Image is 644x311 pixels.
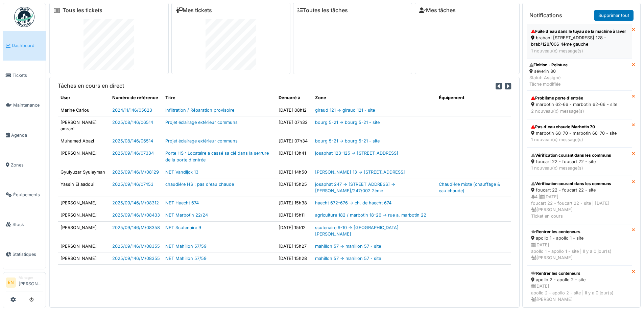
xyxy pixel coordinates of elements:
[531,242,627,261] div: [DATE] apollo 1 - apollo 1 - site | Il y a 0 jour(s) [PERSON_NAME]
[19,275,43,280] div: Manager
[531,276,627,283] div: apollo 2 - apollo 2 - site
[531,152,627,158] div: Vérification courant dans les communs
[419,7,456,14] a: Mes tâches
[6,275,43,291] a: EN Manager[PERSON_NAME]
[176,7,212,14] a: Mes tickets
[531,95,627,101] div: Problème porte d'entrée
[58,252,110,265] td: [PERSON_NAME]
[527,59,632,91] a: Finition - Peinture séverin 80 Statut: AssignéTâche modifiée
[315,170,405,175] a: [PERSON_NAME] 13 -> [STREET_ADDRESS]
[531,101,627,108] div: marbotin 62-66 - marbotin 62-66 - site
[527,148,632,176] a: Vérification courant dans les communs foucart 22 - foucart 22 - site 1 nouveau(x) message(s)
[165,200,199,205] a: NET Haecht 674
[58,178,110,197] td: Yassin El aadoui
[61,95,70,100] span: translation missing: fr.shared.user
[3,239,46,269] a: Statistiques
[276,221,312,240] td: [DATE] 15h12
[112,151,154,156] a: 2025/09/146/07334
[112,182,153,187] a: 2025/09/146/07453
[276,209,312,221] td: [DATE] 15h11
[165,225,201,230] a: NET Scutenaire 9
[165,170,198,175] a: NET Vandijck 13
[165,244,207,249] a: NET Mahillon 57/59
[315,256,381,261] a: mahillon 57 -> mahillon 57 - site
[529,62,568,68] div: Finition - Peinture
[165,138,238,143] a: Projet éclairage extérieur communs
[531,194,627,220] div: 4 | [DATE] foucart 22 - foucart 22 - site | [DATE] [PERSON_NAME] Ticket en cours
[276,252,312,265] td: [DATE] 15h28
[315,151,398,156] a: josaphat 123-125 -> [STREET_ADDRESS]
[276,116,312,135] td: [DATE] 07h32
[527,119,632,148] a: Pas d'eau chaude Marbotin 70 marbotin 68-70 - marbotin 68-70 - site 1 nouveau(x) message(s)
[11,132,43,138] span: Agenda
[13,221,43,228] span: Stock
[531,48,627,54] div: 1 nouveau(x) message(s)
[276,178,312,197] td: [DATE] 15h25
[315,138,380,143] a: bourg 5-21 -> bourg 5-21 - site
[531,229,627,235] div: Rentrer les conteneurs
[3,150,46,180] a: Zones
[165,182,234,187] a: chaudière HS : pas d'eau chaude
[531,124,627,130] div: Pas d'eau chaude Marbotin 70
[3,61,46,90] a: Tickets
[315,225,399,237] a: scutenaire 9-10 -> [GEOGRAPHIC_DATA][PERSON_NAME]
[6,277,16,288] li: EN
[531,283,627,303] div: [DATE] apollo 2 - apollo 2 - site | Il y a 0 jour(s) [PERSON_NAME]
[531,136,627,143] div: 1 nouveau(x) message(s)
[112,120,153,125] a: 2025/08/146/06514
[112,138,153,143] a: 2025/08/146/06514
[3,120,46,150] a: Agenda
[112,200,159,205] a: 2025/09/146/M/08312
[531,35,627,47] div: brabant [STREET_ADDRESS] 128 - brab/128/006 4ème gauche
[531,28,627,35] div: Fuite d'eau dans le tuyau de la machine à laver
[112,213,160,218] a: 2025/09/146/M/08433
[531,158,627,165] div: foucart 22 - foucart 22 - site
[11,162,43,168] span: Zones
[531,187,627,193] div: foucart 22 - foucart 22 - site
[58,166,110,178] td: Gyulyuzar Syuleyman
[58,197,110,209] td: [PERSON_NAME]
[529,74,568,87] div: Statut: Assigné Tâche modifiée
[165,108,234,113] a: Infiltration / Réparation provisoire
[165,213,208,218] a: NET Marbotin 22/24
[58,135,110,147] td: Muhamed Abazi
[112,244,160,249] a: 2025/09/146/M/08355
[531,130,627,136] div: marbotin 68-70 - marbotin 68-70 - site
[14,7,34,27] img: Badge_color-CXgf-gQk.svg
[297,7,348,14] a: Toutes les tâches
[58,221,110,240] td: [PERSON_NAME]
[13,251,43,258] span: Statistiques
[3,180,46,209] a: Équipements
[527,24,632,59] a: Fuite d'eau dans le tuyau de la machine à laver brabant [STREET_ADDRESS] 128 - brab/128/006 4ème ...
[529,68,568,74] div: séverin 80
[112,225,160,230] a: 2025/09/146/M/08358
[315,120,380,125] a: bourg 5-21 -> bourg 5-21 - site
[315,213,426,218] a: agriculture 182 / marbotin 18-26 -> rue a. marbotin 22
[436,92,511,104] th: Équipement
[165,120,238,125] a: Projet éclairage extérieur communs
[527,90,632,119] a: Problème porte d'entrée marbotin 62-66 - marbotin 62-66 - site 2 nouveau(x) message(s)
[63,7,102,14] a: Tous les tickets
[527,224,632,266] a: Rentrer les conteneurs apollo 1 - apollo 1 - site [DATE]apollo 1 - apollo 1 - site | Il y a 0 jou...
[276,240,312,252] td: [DATE] 15h27
[3,90,46,120] a: Maintenance
[165,151,269,162] a: Porte HS : Locataire a cassé sa clé dans la serrure de la porte d'entrée
[12,42,43,49] span: Dashboard
[531,165,627,171] div: 1 nouveau(x) message(s)
[276,197,312,209] td: [DATE] 15h38
[315,244,381,249] a: mahillon 57 -> mahillon 57 - site
[165,256,207,261] a: NET Mahillon 57/59
[19,275,43,290] li: [PERSON_NAME]
[3,209,46,239] a: Stock
[276,166,312,178] td: [DATE] 14h50
[315,108,375,113] a: giraud 121 -> giraud 121 - site
[276,104,312,116] td: [DATE] 08h12
[112,256,160,261] a: 2025/09/146/M/08355
[163,92,276,104] th: Titre
[13,192,43,198] span: Équipements
[58,104,110,116] td: Marine Cariou
[58,147,110,166] td: [PERSON_NAME]
[3,31,46,61] a: Dashboard
[531,108,627,114] div: 2 nouveau(x) message(s)
[439,182,500,193] a: Chaudière mixte (chauffage & eau chaude)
